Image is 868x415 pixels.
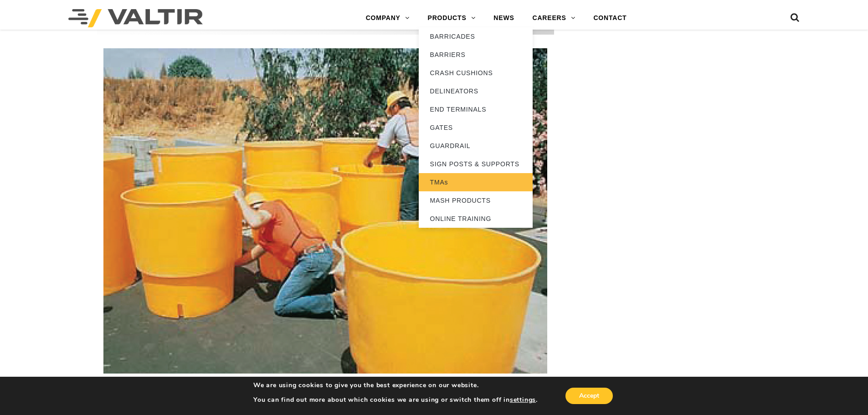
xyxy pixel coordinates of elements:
p: We are using cookies to give you the best experience on our website. [253,381,538,389]
a: CONTACT [584,9,636,27]
a: BARRICADES [419,27,533,46]
a: ONLINE TRAINING [419,210,533,228]
img: Valtir [68,9,203,27]
a: PRODUCTS [419,9,485,27]
button: settings [510,396,536,404]
a: DELINEATORS [419,82,533,100]
a: MASH PRODUCTS [419,191,533,210]
a: NEWS [484,9,523,27]
a: GUARDRAIL [419,137,533,155]
a: SIGN POSTS & SUPPORTS [419,155,533,173]
a: END TERMINALS [419,100,533,118]
a: COMPANY [357,9,419,27]
a: CAREERS [524,9,585,27]
a: GATES [419,118,533,137]
button: Accept [565,388,613,404]
a: BARRIERS [419,46,533,64]
a: CRASH CUSHIONS [419,64,533,82]
a: TMAs [419,173,533,191]
p: You can find out more about which cookies we are using or switch them off in . [253,396,538,404]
